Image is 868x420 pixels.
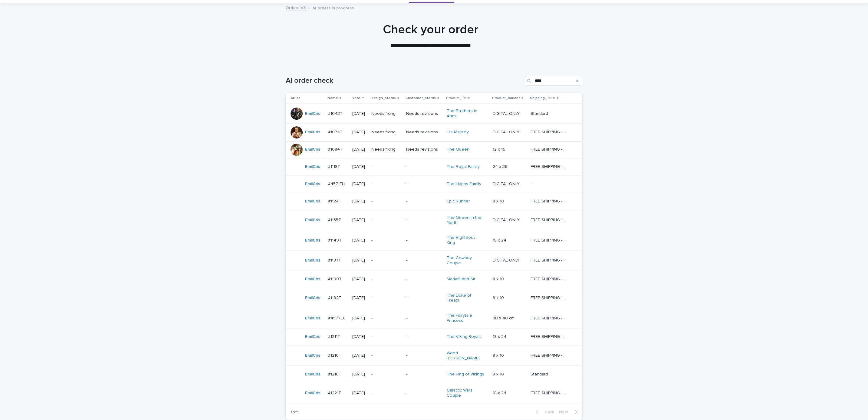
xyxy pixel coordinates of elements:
p: - [406,316,442,321]
a: Madam and Sir [447,277,475,282]
p: - [406,391,442,396]
p: FREE SHIPPING - preview in 1-2 business days, after your approval delivery will take 5-10 b.d. [531,128,570,135]
button: Back [531,409,557,415]
p: #1192T [328,294,343,301]
p: - [406,238,442,243]
tr: EmilCris #4577EU#4577EU [DATE]--The Fairytale Princess 30 x 40 cm30 x 40 cm FREE SHIPPING - previ... [286,308,582,328]
tr: EmilCris #1135T#1135T [DATE]--The Queen in the North DIGITAL ONLYDIGITAL ONLY FREE SHIPPING - pre... [286,210,582,230]
p: - [406,277,442,282]
p: FREE SHIPPING - preview in 1-2 business days, after your approval delivery will take 5-10 b.d. [531,216,570,223]
tr: EmilCris #1216T#1216T [DATE]--The King of Vikings 8 x 108 x 10 StandardStandard [286,366,582,383]
a: The Brothers in Arms [447,108,485,119]
a: The Righteous King [447,235,485,245]
p: #1216T [328,371,343,377]
p: [DATE] [352,258,367,263]
a: The Duke of Treats [447,293,485,303]
p: FREE SHIPPING - preview in 1-2 business days, after your approval delivery will take 5-10 b.d. [531,198,570,204]
p: - [371,372,401,377]
p: [DATE] [352,147,367,152]
p: - [371,199,401,204]
p: DIGITAL ONLY [493,180,521,187]
p: FREE SHIPPING - preview in 1-2 business days, after your approval delivery will take 5-10 b.d. [531,333,570,339]
tr: EmilCris #1192T#1192T [DATE]--The Duke of Treats 8 x 108 x 10 FREE SHIPPING - preview in 1-2 busi... [286,288,582,308]
p: [DATE] [352,130,367,135]
p: - [406,182,442,187]
p: 30 x 40 cm [493,315,516,321]
a: Wood [PERSON_NAME] [447,351,485,361]
tr: EmilCris #4571EU#4571EU [DATE]--The Happy Family DIGITAL ONLYDIGITAL ONLY -- [286,175,582,193]
p: DIGITAL ONLY [493,128,521,135]
a: EmilCris [305,238,320,243]
p: 1 of 1 [286,405,304,420]
p: [DATE] [352,199,367,204]
p: - [371,295,401,301]
p: [DATE] [352,182,367,187]
a: The Royal Family [447,164,480,169]
p: - [371,334,401,339]
p: FREE SHIPPING - preview in 1-2 business days, after your approval delivery will take 5-10 b.d. [531,294,570,301]
p: Needs revisions [406,130,442,135]
p: [DATE] [352,372,367,377]
h1: AI order check [286,76,522,85]
a: EmilCris [305,258,320,263]
p: - [371,218,401,223]
a: EmilCris [305,199,320,204]
input: Search [525,76,582,86]
p: [DATE] [352,391,367,396]
a: EmilCris [305,295,320,301]
p: - [371,316,401,321]
span: Back [541,410,554,414]
p: #1211T [328,333,341,339]
p: Standard [531,110,549,116]
a: The Queen [447,147,469,152]
tr: EmilCris #1074T#1074T [DATE]Needs fixingNeeds revisionsHis Majesty DIGITAL ONLYDIGITAL ONLY FREE ... [286,124,582,141]
p: - [371,391,401,396]
p: Needs fixing [371,111,401,116]
a: EmilCris [305,334,320,339]
p: #1221T [328,389,342,396]
p: FREE SHIPPING - preview in 1-2 business days, after your approval delivery will take 5-10 b.d. [531,352,570,358]
p: FREE SHIPPING - preview in 1-2 business days, after your approval delivery will take 5-10 b.d. [531,163,570,169]
p: 8 x 10 [493,198,505,204]
p: AI orders in progress [312,4,354,11]
a: EmilCris [305,130,320,135]
a: EmilCris [305,147,320,152]
p: - [406,295,442,301]
span: Next [559,410,572,414]
p: FREE SHIPPING - preview in 1-2 business days, after your approval delivery will take 5-10 b.d. [531,146,570,152]
a: The Viking Royals [447,334,482,339]
a: EmilCris [305,164,320,169]
p: #1135T [328,216,342,223]
p: #1190T [328,275,343,282]
p: 8 x 10 [493,275,505,282]
p: 18 x 24 [493,389,508,396]
p: 18 x 24 [493,333,508,339]
a: His Majesty [447,130,469,135]
tr: EmilCris #1149T#1149T [DATE]--The Righteous King 18 x 2418 x 24 FREE SHIPPING - preview in 1-2 bu... [286,230,582,251]
p: 18 x 24 [493,237,508,243]
p: FREE SHIPPING - preview in 1-2 business days, after your approval delivery will take 5-10 b.d. [531,257,570,263]
p: - [371,353,401,358]
p: [DATE] [352,334,367,339]
p: 8 x 10 [493,294,505,301]
p: - [406,218,442,223]
a: The Queen in the North [447,215,485,225]
tr: EmilCris #1043T#1043T [DATE]Needs fixingNeeds revisionsThe Brothers in Arms DIGITAL ONLYDIGITAL O... [286,104,582,124]
p: 12 x 16 [493,146,507,152]
p: FREE SHIPPING - preview in 1-2 business days, after your approval delivery will take 5-10 b.d. [531,237,570,243]
p: Shipping_Title [530,95,555,102]
p: #1084T [328,146,344,152]
p: [DATE] [352,111,367,116]
tr: EmilCris #1084T#1084T [DATE]Needs fixingNeeds revisionsThe Queen 12 x 1612 x 16 FREE SHIPPING - p... [286,141,582,158]
p: 24 x 36 [493,163,509,169]
p: Customer_status [406,95,436,102]
tr: EmilCris #1211T#1211T [DATE]--The Viking Royals 18 x 2418 x 24 FREE SHIPPING - preview in 1-2 bus... [286,328,582,345]
p: FREE SHIPPING - preview in 1-2 business days, after your approval delivery will take 5-10 busines... [531,315,570,321]
p: - [371,182,401,187]
p: Needs fixing [371,147,401,152]
a: The King of Vikings [447,372,484,377]
tr: EmilCris #1124T#1124T [DATE]--Epic Runner 8 x 108 x 10 FREE SHIPPING - preview in 1-2 business da... [286,193,582,210]
p: [DATE] [352,353,367,358]
p: - [371,277,401,282]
